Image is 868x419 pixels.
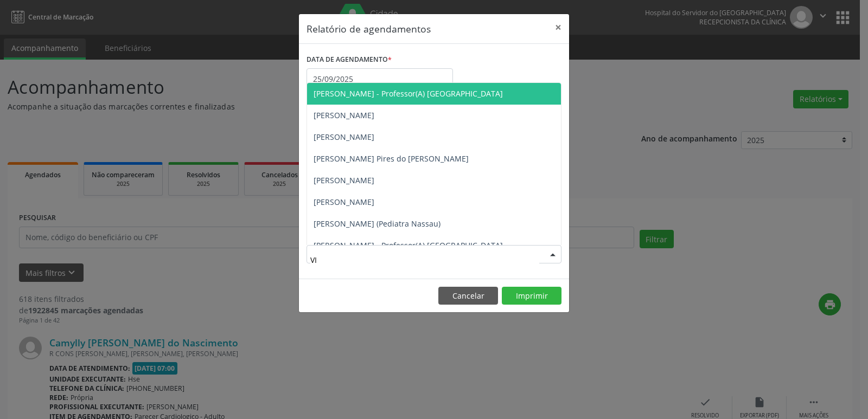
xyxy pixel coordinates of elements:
[314,153,469,164] span: [PERSON_NAME] Pires do [PERSON_NAME]
[314,218,441,229] span: [PERSON_NAME] (Pediatra Nassau)
[502,287,561,305] button: Imprimir
[307,51,392,68] label: DATA DE AGENDAMENTO
[547,14,569,41] button: Close
[438,287,498,305] button: Cancelar
[314,240,503,250] span: [PERSON_NAME] - Professor(A) [GEOGRAPHIC_DATA]
[314,175,374,185] span: [PERSON_NAME]
[310,249,539,270] input: Selecione um profissional
[314,88,503,99] span: [PERSON_NAME] - Professor(A) [GEOGRAPHIC_DATA]
[314,132,374,142] span: [PERSON_NAME]
[307,22,431,36] h5: Relatório de agendamentos
[314,110,374,120] span: [PERSON_NAME]
[314,197,374,207] span: [PERSON_NAME]
[307,68,453,90] input: Selecione uma data ou intervalo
